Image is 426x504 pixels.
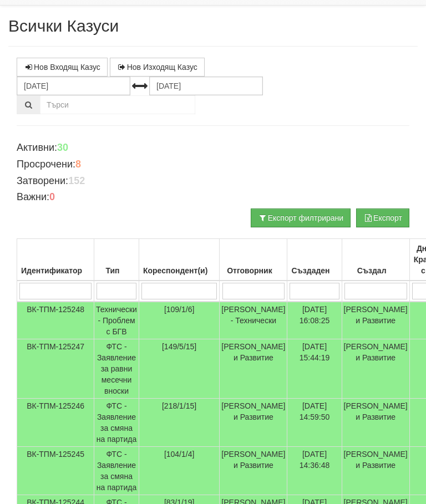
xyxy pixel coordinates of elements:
h4: Просрочени: [17,159,409,170]
th: Кореспондент(и): No sort applied, activate to apply an ascending sort [139,239,219,281]
td: ВК-ТПМ-125245 [17,447,94,495]
td: Технически - Проблем с БГВ [94,302,139,339]
td: [PERSON_NAME] - Технически [220,302,287,339]
b: 30 [57,142,68,153]
td: [DATE] 15:44:19 [287,339,342,399]
td: [PERSON_NAME] и Развитие [342,399,409,447]
button: Експорт филтрирани [251,208,351,227]
h4: Важни: [17,192,409,203]
span: [104/1/4] [164,450,195,459]
td: [PERSON_NAME] и Развитие [342,302,409,339]
span: [109/1/6] [164,305,195,314]
div: Създал [344,263,408,278]
td: ФТС - Заявление за равни месечни вноски [94,339,139,399]
b: 0 [49,191,55,202]
button: Експорт [356,208,409,227]
span: [218/1/15] [162,401,196,410]
td: ФТС - Заявление за смяна на партида [94,399,139,447]
td: [DATE] 16:08:25 [287,302,342,339]
div: Идентификатор [19,263,92,278]
span: [149/5/15] [162,342,196,351]
td: ФТС - Заявление за смяна на партида [94,447,139,495]
h2: Всички Казуси [8,17,418,35]
b: 8 [75,159,81,170]
td: [PERSON_NAME] и Развитие [342,339,409,399]
th: Тип: No sort applied, activate to apply an ascending sort [94,239,139,281]
div: Кореспондент(и) [141,263,217,278]
td: [PERSON_NAME] и Развитие [220,447,287,495]
div: Създаден [289,263,339,278]
th: Създал: No sort applied, activate to apply an ascending sort [342,239,409,281]
a: Нов Входящ Казус [17,58,108,77]
input: Търсене по Идентификатор, Бл/Вх/Ап, Тип, Описание, Моб. Номер, Имейл, Файл, Коментар, [40,95,195,114]
th: Идентификатор: No sort applied, activate to apply an ascending sort [17,239,94,281]
td: [DATE] 14:36:48 [287,447,342,495]
div: Тип [96,263,137,278]
div: Отговорник [221,263,285,278]
td: ВК-ТПМ-125247 [17,339,94,399]
th: Отговорник: No sort applied, activate to apply an ascending sort [220,239,287,281]
td: ВК-ТПМ-125246 [17,399,94,447]
h4: Затворени: [17,176,409,187]
b: 152 [68,175,85,186]
a: Нов Изходящ Казус [110,58,205,77]
td: [PERSON_NAME] и Развитие [220,399,287,447]
th: Създаден: No sort applied, activate to apply an ascending sort [287,239,342,281]
td: [PERSON_NAME] и Развитие [220,339,287,399]
td: [DATE] 14:59:50 [287,399,342,447]
h4: Активни: [17,142,409,154]
td: [PERSON_NAME] и Развитие [342,447,409,495]
td: ВК-ТПМ-125248 [17,302,94,339]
